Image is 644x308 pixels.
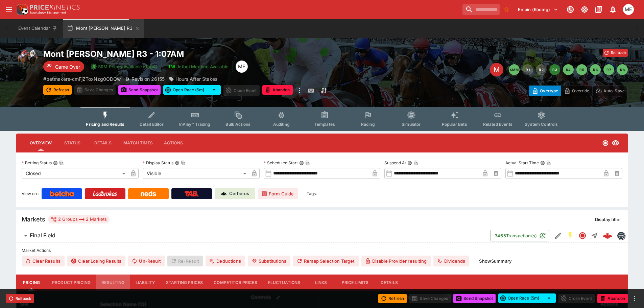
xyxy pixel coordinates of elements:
[88,135,118,151] button: Details
[617,232,625,239] img: betmakers
[305,161,310,165] button: Copy To Clipboard
[132,75,165,82] p: Revision 26155
[617,232,625,240] div: betmakers
[462,4,500,15] input: search
[563,64,574,75] button: R4
[168,63,175,70] img: jetbet-logo.svg
[498,293,556,303] div: split button
[167,256,203,266] span: Re-Result
[30,5,80,10] img: PriceKinetics
[169,75,217,82] div: Hours After Stakes
[22,215,45,223] h5: Markets
[96,275,130,291] button: Resulting
[540,87,558,94] p: Overtype
[158,135,189,151] button: Actions
[612,139,620,147] svg: Visible
[3,3,15,16] button: open drawer
[306,275,336,291] button: Links
[128,256,164,266] span: Un-Result
[63,19,144,38] button: Mont [PERSON_NAME] R3
[263,275,306,291] button: Fluctuations
[384,160,406,166] p: Suspend At
[264,160,298,166] p: Scheduled Start
[597,294,628,303] button: Abandon
[258,188,298,199] a: Form Guide
[221,191,226,196] img: Cerberus
[593,3,605,16] button: Documentation
[185,191,199,196] img: TabNZ
[24,135,57,151] button: Overview
[407,161,412,165] button: Suspend AtCopy To Clipboard
[14,19,62,38] button: Event Calendar
[505,160,539,166] p: Actual Start Time
[529,86,561,96] button: Overtype
[215,188,255,199] a: Cerberus
[248,256,290,266] button: Substitutions
[236,61,248,73] div: Matt Easter
[361,122,375,127] span: Racing
[16,49,38,70] img: horse_racing.png
[141,191,156,196] img: Neds
[51,215,107,223] div: 2 Groups 2 Markets
[163,85,221,95] div: split button
[67,256,125,266] button: Clear Losing Results
[161,275,208,291] button: Starting Prices
[630,294,639,303] button: more
[576,230,589,242] button: Closed
[130,275,161,291] button: Liability
[564,230,576,242] button: SGM Enabled
[617,64,628,75] button: R8
[522,64,533,75] button: R1
[179,122,210,127] span: InPlay™ Trading
[208,275,263,291] button: Competitor Prices
[603,231,612,240] img: logo-cerberus--red.svg
[175,161,180,165] button: Display StatusCopy To Clipboard
[490,230,549,241] button: 3465Transaction(s)
[621,2,636,17] button: Matt Easter
[578,3,591,16] button: Toggle light/dark mode
[30,232,55,239] h6: Final Field
[140,122,164,127] span: Detail Editor
[118,85,161,95] button: Send Snapshot
[314,122,335,127] span: Templates
[53,161,58,165] button: Betting StatusCopy To Clipboard
[16,275,47,291] button: Pricing
[578,232,587,240] svg: Closed
[262,86,293,93] span: Mark an event as closed and abandoned.
[433,256,469,266] button: Dividends
[59,161,64,165] button: Copy To Clipboard
[546,161,551,165] button: Copy To Clipboard
[22,160,52,166] p: Betting Status
[87,61,162,72] button: SRM Prices Available (Top4)
[525,122,558,127] span: System Controls
[475,256,516,266] button: ShowSummary
[591,214,625,225] button: Display filter
[262,85,293,95] button: Abandon
[552,230,564,242] button: Edit Detail
[549,64,560,75] button: R3
[378,294,407,303] button: Refresh
[55,63,80,70] p: Game Over
[509,64,628,75] nav: pagination navigation
[229,190,249,197] p: Cerberus
[336,275,374,291] button: Price Limits
[603,231,612,240] div: 66bc138d-8233-4c40-9e39-6eae105836fd
[572,87,589,94] p: Override
[86,122,124,127] span: Pricing and Results
[57,135,88,151] button: Status
[498,293,542,303] button: Open Race (5m)
[22,168,128,179] div: Closed
[597,294,628,301] span: Mark an event as closed and abandoned.
[589,230,601,242] button: Straight
[6,294,34,303] button: Rollback
[206,256,245,266] button: Deductions
[307,188,317,199] label: Tags:
[47,275,96,291] button: Product Pricing
[576,64,587,75] button: R5
[22,256,65,266] button: Clear Results
[30,11,66,14] img: Sportsbook Management
[542,293,556,303] button: select merge strategy
[374,275,404,291] button: Details
[514,4,562,15] button: Select Tenant
[225,122,251,127] span: Bulk Actions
